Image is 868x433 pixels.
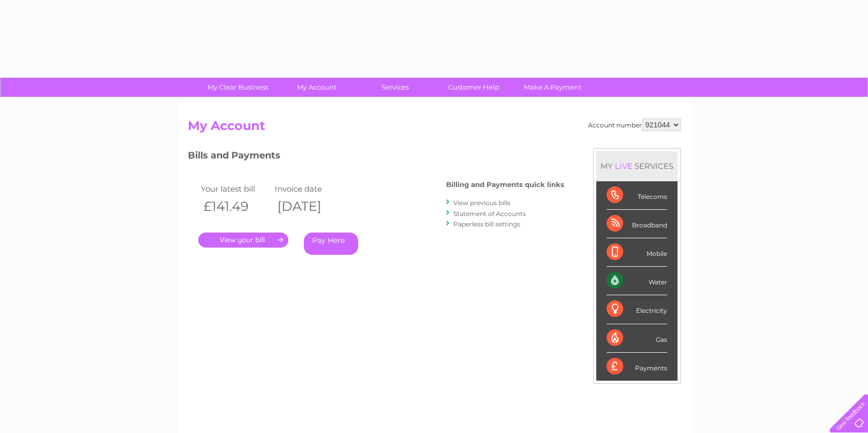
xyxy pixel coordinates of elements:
a: Paperless bill settings [453,220,520,228]
a: My Clear Business [195,78,281,97]
div: Gas [607,324,667,353]
div: Mobile [607,238,667,267]
a: View previous bills [453,199,510,207]
div: Payments [607,353,667,381]
a: Make A Payment [510,78,595,97]
div: Telecoms [607,181,667,210]
td: Your latest bill [198,182,273,196]
a: Customer Help [431,78,517,97]
div: MY SERVICES [596,151,678,181]
a: Pay Here [304,233,358,255]
td: Invoice date [272,182,347,196]
a: . [198,233,288,248]
a: My Account [274,78,359,97]
a: Services [352,78,438,97]
a: Statement of Accounts [453,210,526,218]
th: [DATE] [272,196,347,217]
div: Water [607,267,667,295]
h4: Billing and Payments quick links [446,181,564,189]
h2: My Account [188,119,681,138]
div: Account number [588,119,681,131]
h3: Bills and Payments [188,148,564,166]
div: Broadband [607,210,667,238]
div: LIVE [613,161,635,171]
th: £141.49 [198,196,273,217]
div: Electricity [607,295,667,324]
